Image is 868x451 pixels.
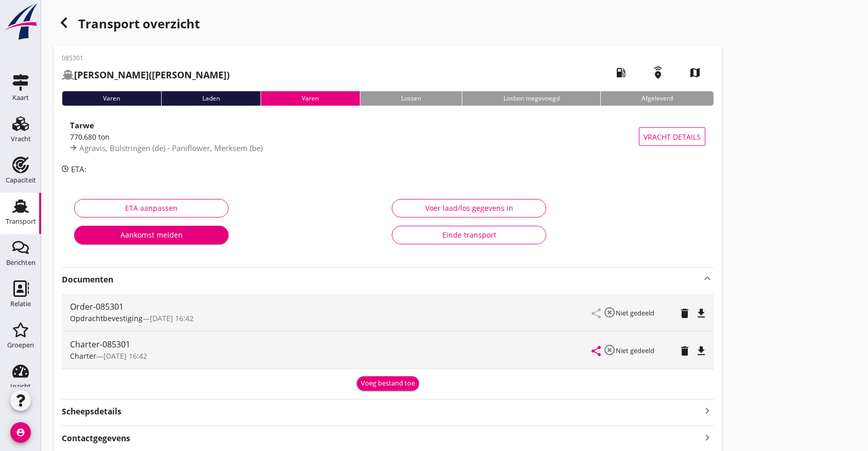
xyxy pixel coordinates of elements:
[62,114,714,159] a: Tarwe770,680 tonAgravis, Bülstringen (de) - Paniflower, Merksem (be)Vracht details
[361,378,415,389] div: Voeg bestand toe
[606,58,635,87] i: local_gas_station
[62,406,121,417] strong: Scheepsdetails
[10,383,31,390] div: Inzicht
[70,313,592,324] div: —
[62,91,161,106] div: Varen
[103,351,147,361] span: [DATE] 16:42
[639,127,705,146] button: Vracht details
[62,274,701,286] strong: Documenten
[701,272,714,285] i: keyboard_arrow_up
[603,306,616,319] i: highlight_off
[679,345,691,357] i: delete
[10,300,31,307] div: Relatie
[7,342,34,348] div: Groepen
[70,131,639,142] div: 770,680 ton
[71,164,86,174] span: ETA:
[616,346,654,355] small: Niet gedeeld
[82,229,220,240] div: Aankomst melden
[70,313,143,323] span: Opdrachtbevestiging
[79,143,263,153] span: Agravis, Bülstringen (de) - Paniflower, Merksem (be)
[150,313,194,323] span: [DATE] 16:42
[695,345,707,357] i: file_download
[603,344,616,356] i: highlight_off
[616,308,654,318] small: Niet gedeeld
[11,136,31,142] div: Vracht
[6,259,36,266] div: Berichten
[679,307,691,320] i: delete
[701,430,714,444] i: keyboard_arrow_right
[392,199,546,218] button: Voer laad/los gegevens in
[70,300,592,313] div: Order-085301
[54,12,722,37] div: Transport overzicht
[74,226,229,244] button: Aankomst melden
[70,351,96,361] span: Charter
[357,376,419,391] button: Voeg bestand toe
[62,68,230,82] h2: ([PERSON_NAME])
[70,338,592,350] div: Charter-085301
[62,54,230,63] p: 085301
[6,218,36,225] div: Transport
[70,350,592,361] div: —
[600,91,714,106] div: Afgeleverd
[701,404,714,417] i: keyboard_arrow_right
[6,177,36,183] div: Capaciteit
[2,3,39,41] img: logo-small.a267ee39.svg
[644,58,672,87] i: emergency_share
[695,307,707,320] i: file_download
[681,58,709,87] i: map
[261,91,360,106] div: Varen
[74,69,149,81] strong: [PERSON_NAME]
[10,422,31,443] i: account_circle
[83,203,220,213] div: ETA aanpassen
[590,345,602,357] i: share
[462,91,600,106] div: Losbon toegevoegd
[360,91,462,106] div: Lossen
[401,203,537,213] div: Voer laad/los gegevens in
[74,199,229,218] button: ETA aanpassen
[401,229,537,240] div: Einde transport
[12,94,29,101] div: Kaart
[392,226,546,244] button: Einde transport
[62,432,130,444] strong: Contactgegevens
[70,120,94,130] strong: Tarwe
[644,131,701,142] span: Vracht details
[161,91,261,106] div: Laden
